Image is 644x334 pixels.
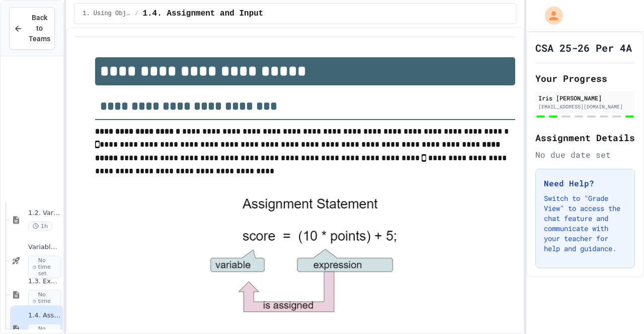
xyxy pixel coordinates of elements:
span: 1. Using Objects and Methods [83,10,131,18]
span: Back to Teams [29,13,50,44]
div: No due date set [535,149,635,161]
span: Variables and Data Types - Quiz [28,243,61,252]
span: 1h [28,221,52,231]
span: 1.4. Assignment and Input [28,311,61,320]
span: 1.3. Expressions and Output [New] [28,277,61,286]
span: / [135,10,138,18]
h2: Your Progress [535,71,635,85]
iframe: chat widget [560,250,634,293]
span: 1.4. Assignment and Input [142,8,263,20]
div: My Account [534,4,566,27]
div: Iris [PERSON_NAME] [538,93,632,102]
h1: CSA 25-26 Per 4A [535,41,632,55]
span: 1.2. Variables and Data Types [28,209,61,217]
div: [EMAIL_ADDRESS][DOMAIN_NAME] [538,103,632,110]
h2: Assignment Details [535,131,635,145]
h3: Need Help? [544,177,626,189]
span: No time set [28,290,61,313]
span: No time set [28,256,61,279]
iframe: chat widget [602,294,634,324]
p: Switch to "Grade View" to access the chat feature and communicate with your teacher for help and ... [544,193,626,254]
button: Back to Teams [9,7,55,50]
